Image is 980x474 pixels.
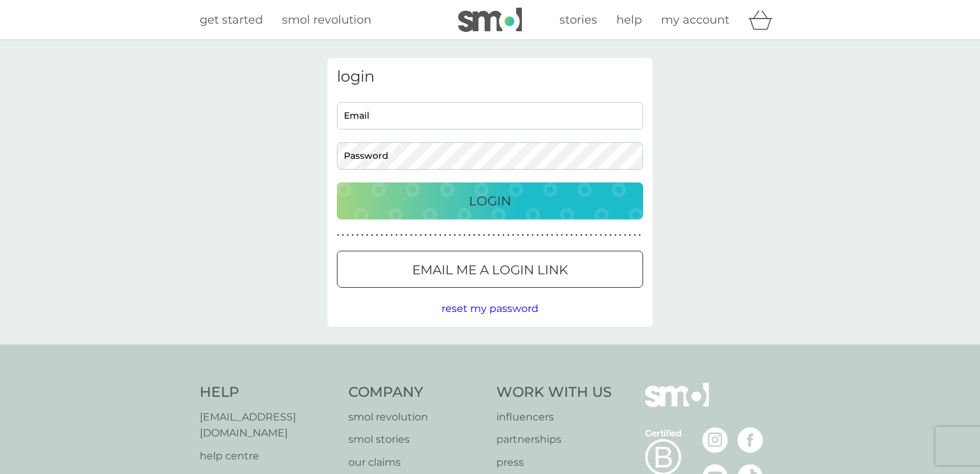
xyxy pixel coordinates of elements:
p: ● [396,232,398,239]
p: ● [371,232,373,239]
p: ● [454,232,456,239]
p: ● [619,232,621,239]
p: ● [609,232,612,239]
a: influencers [496,409,612,426]
p: ● [624,232,627,239]
p: ● [561,232,563,239]
p: ● [342,232,345,239]
p: ● [614,232,617,239]
p: ● [493,232,495,239]
p: ● [434,232,437,239]
p: ● [639,232,641,239]
p: ● [575,232,578,239]
a: stories [560,11,597,29]
a: our claims [348,454,484,471]
span: my account [661,13,729,27]
p: ● [459,232,461,239]
p: ● [507,232,510,239]
p: ● [502,232,505,239]
h4: Company [348,383,484,403]
p: ● [449,232,451,239]
button: Login [337,182,643,219]
p: ● [478,232,480,239]
p: ● [390,232,393,239]
p: ● [629,232,632,239]
p: ● [512,232,515,239]
h3: login [337,68,643,86]
a: smol stories [348,431,484,448]
p: ● [522,232,524,239]
a: help centre [200,448,336,464]
p: ● [381,232,383,239]
p: ● [376,232,378,239]
p: ● [361,232,364,239]
p: ● [600,232,602,239]
p: ● [429,232,432,239]
p: ● [439,232,442,239]
h4: Work With Us [496,383,612,403]
span: smol revolution [282,13,371,27]
p: ● [473,232,476,239]
div: basket [748,7,780,33]
img: smol [645,383,709,426]
p: ● [570,232,573,239]
p: ● [565,232,568,239]
p: ● [337,232,339,239]
a: get started [200,11,263,29]
img: visit the smol Facebook page [738,427,763,453]
p: ● [385,232,388,239]
p: ● [352,232,354,239]
p: ● [366,232,369,239]
a: press [496,454,612,471]
p: ● [585,232,588,239]
a: smol revolution [282,11,371,29]
p: ● [537,232,539,239]
p: ● [590,232,593,239]
p: Login [469,191,511,211]
a: my account [661,11,729,29]
p: ● [487,232,490,239]
img: visit the smol Instagram page [702,427,728,453]
p: ● [580,232,583,239]
p: ● [405,232,408,239]
span: get started [200,13,263,27]
p: ● [400,232,403,239]
p: ● [595,232,597,239]
img: smol [458,8,522,32]
p: ● [357,232,359,239]
p: ● [415,232,417,239]
p: ● [410,232,412,239]
span: help [616,13,642,27]
p: ● [483,232,486,239]
p: ● [541,232,544,239]
span: reset my password [442,302,538,315]
p: ● [498,232,500,239]
p: ● [546,232,549,239]
a: smol revolution [348,409,484,426]
h4: Help [200,383,336,403]
p: ● [634,232,636,239]
p: ● [526,232,529,239]
p: Email me a login link [412,260,568,280]
a: [EMAIL_ADDRESS][DOMAIN_NAME] [200,409,336,441]
a: partnerships [496,431,612,448]
button: Email me a login link [337,251,643,288]
p: ● [463,232,466,239]
p: ● [604,232,607,239]
p: ● [420,232,422,239]
a: help [616,11,642,29]
p: ● [444,232,447,239]
p: ● [468,232,471,239]
p: ● [531,232,534,239]
p: ● [551,232,554,239]
p: ● [346,232,349,239]
p: ● [424,232,427,239]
